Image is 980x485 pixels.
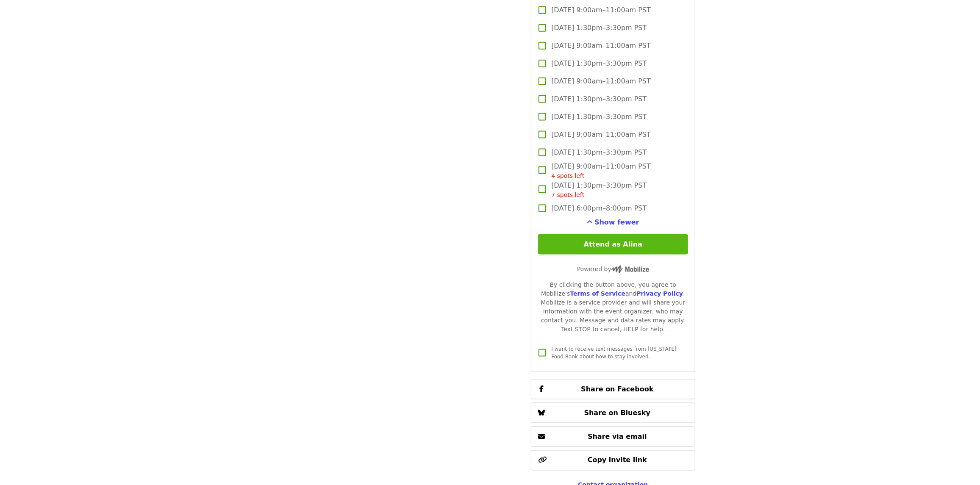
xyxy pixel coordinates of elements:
span: Share via email [588,432,647,441]
span: [DATE] 1:30pm–3:30pm PST [551,112,647,122]
span: [DATE] 9:00am–11:00am PST [551,76,651,86]
span: 4 spots left [551,172,584,179]
span: Copy invite link [588,456,647,464]
button: See more timeslots [587,217,639,227]
span: [DATE] 9:00am–11:00am PST [551,41,651,51]
img: Powered by Mobilize [611,266,649,273]
span: Share on Facebook [581,385,653,393]
div: By clicking the button above, you agree to Mobilize's and . Mobilize is a service provider and wi... [538,280,688,334]
span: [DATE] 9:00am–11:00am PST [551,161,651,180]
button: Share on Bluesky [531,403,695,423]
span: [DATE] 1:30pm–3:30pm PST [551,58,647,69]
a: Terms of Service [570,290,625,297]
span: [DATE] 9:00am–11:00am PST [551,130,651,140]
button: Share via email [531,427,695,447]
span: Show fewer [594,218,639,226]
span: [DATE] 9:00am–11:00am PST [551,5,651,15]
span: [DATE] 1:30pm–3:30pm PST [551,94,647,104]
a: Privacy Policy [636,290,683,297]
span: Share on Bluesky [584,409,651,417]
span: Powered by [577,266,649,272]
span: 7 spots left [551,191,584,198]
span: [DATE] 1:30pm–3:30pm PST [551,147,647,158]
span: [DATE] 6:00pm–8:00pm PST [551,203,647,213]
button: Share on Facebook [531,379,695,399]
span: [DATE] 1:30pm–3:30pm PST [551,180,647,200]
span: I want to receive text messages from [US_STATE] Food Bank about how to stay involved. [551,346,676,360]
button: Attend as Alina [538,234,688,255]
button: Copy invite link [531,450,695,471]
span: [DATE] 1:30pm–3:30pm PST [551,23,647,33]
